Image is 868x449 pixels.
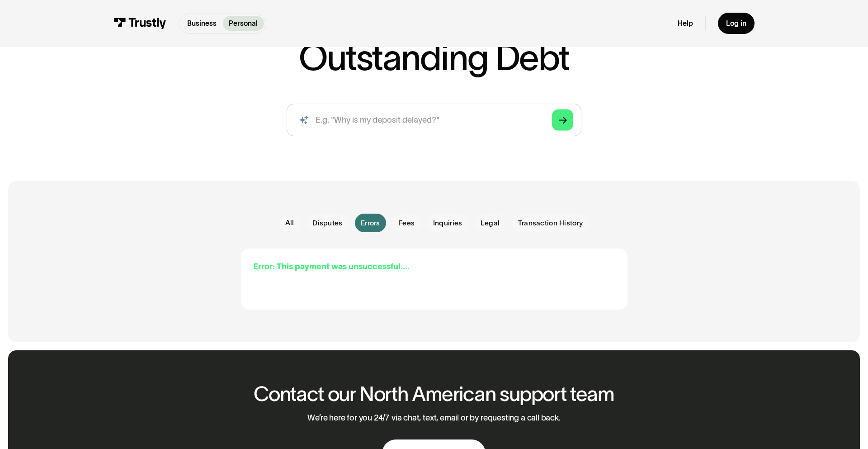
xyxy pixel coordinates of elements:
[279,215,300,231] a: All
[678,19,693,28] a: Help
[726,19,746,28] div: Log in
[718,13,755,34] a: Log in
[481,218,500,229] span: Legal
[299,40,569,76] h1: Outstanding Debt
[433,218,462,229] span: Inquiries
[181,16,223,31] a: Business
[307,413,561,423] p: We’re here for you 24/7 via chat, text, email or by requesting a call back.
[518,218,583,229] span: Transaction History
[113,18,166,29] img: Trustly Logo
[241,214,627,232] form: Email Form
[253,261,410,273] a: Error: This payment was unsuccessful....
[361,218,380,229] span: Errors
[287,104,582,136] form: Search
[285,218,294,228] div: All
[254,383,614,406] h2: Contact our North American support team
[229,18,258,29] p: Personal
[187,18,217,29] p: Business
[312,218,342,229] span: Disputes
[223,16,264,31] a: Personal
[287,104,582,136] input: search
[398,218,415,229] span: Fees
